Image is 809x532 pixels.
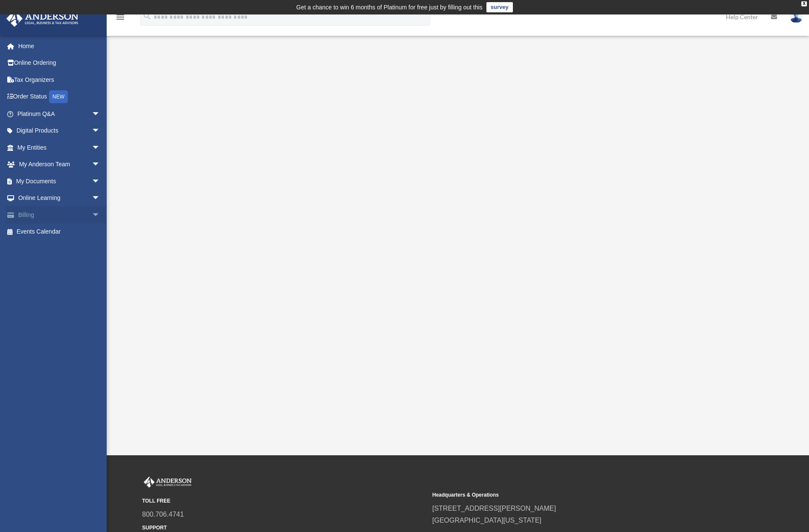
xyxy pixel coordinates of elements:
i: search [143,12,152,21]
img: User Pic [790,11,803,23]
a: survey [486,2,513,12]
a: My Anderson Teamarrow_drop_down [6,156,113,173]
span: arrow_drop_down [92,122,109,140]
i: menu [115,12,125,22]
span: arrow_drop_down [92,206,109,224]
span: arrow_drop_down [92,156,109,173]
a: 800.706.4741 [142,511,184,518]
a: My Entitiesarrow_drop_down [6,139,113,156]
small: TOLL FREE [142,497,426,506]
span: arrow_drop_down [92,105,109,123]
div: NEW [49,90,68,103]
img: Anderson Advisors Platinum Portal [142,477,193,488]
a: Tax Organizers [6,71,113,88]
img: Anderson Advisors Platinum Portal [4,10,81,27]
a: Digital Productsarrow_drop_down [6,122,113,139]
span: arrow_drop_down [92,190,109,207]
a: Platinum Q&Aarrow_drop_down [6,105,113,122]
span: arrow_drop_down [92,139,109,156]
a: [STREET_ADDRESS][PERSON_NAME] [432,505,556,512]
div: Get a chance to win 6 months of Platinum for free just by filling out this [296,2,483,12]
a: My Documentsarrow_drop_down [6,173,113,190]
a: Home [6,38,113,55]
a: Billingarrow_drop_down [6,206,113,223]
div: close [801,1,807,6]
a: [GEOGRAPHIC_DATA][US_STATE] [432,517,541,524]
a: Online Ordering [6,55,113,72]
a: Online Learningarrow_drop_down [6,190,113,207]
span: arrow_drop_down [92,173,109,190]
a: menu [115,15,125,22]
a: Order StatusNEW [6,88,113,106]
a: Events Calendar [6,223,113,240]
small: Headquarters & Operations [432,491,716,500]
